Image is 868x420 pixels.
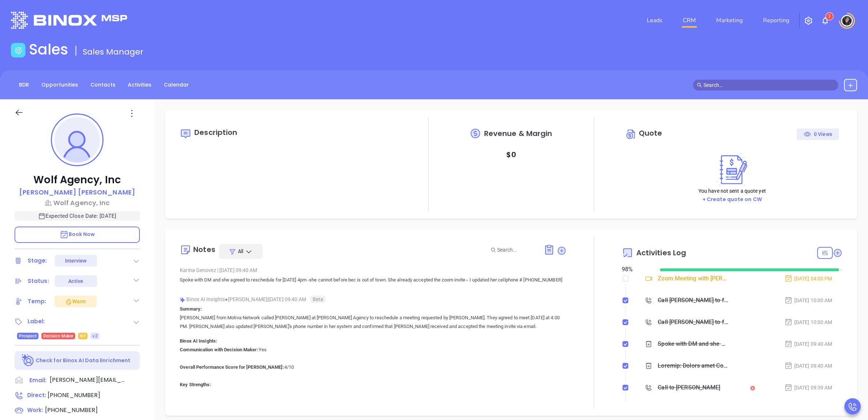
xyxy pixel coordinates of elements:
[804,128,832,140] div: 0 Views
[68,275,83,287] div: Active
[506,148,516,161] p: $ 0
[658,360,728,371] div: Loremip: Dolors amet Consec Adipisc elitse Doeius te Incid Utlabo et doloremagn a enimadm veniamq...
[83,46,143,57] span: Sales Manager
[713,152,752,187] img: Create on CWSell
[658,339,728,349] div: Spoke with DM and she agreed to reschedule for [DATE] 4pm -she cannot before bec is out of town. ...
[658,382,720,393] div: Call to [PERSON_NAME]
[180,364,284,370] b: Overall Performance Score for [PERSON_NAME]:
[28,276,49,287] div: Status:
[784,384,832,392] div: [DATE] 09:39 AM
[180,297,185,303] img: svg%3e
[784,296,832,304] div: [DATE] 10:00 AM
[484,130,552,137] span: Revenue & Margin
[50,376,126,384] span: [PERSON_NAME][EMAIL_ADDRESS][DOMAIN_NAME]
[180,294,566,305] div: Binox AI Insights [PERSON_NAME] | [DATE] 09:40 AM
[784,340,832,348] div: [DATE] 09:40 AM
[45,406,98,414] span: [PHONE_NUMBER]
[194,127,237,137] span: Description
[65,297,86,306] div: Warm
[180,306,202,312] b: Summary:
[28,316,45,327] div: Label:
[680,13,699,28] a: CRM
[37,79,82,91] a: Opportunities
[698,187,766,195] p: You have not sent a quote yet
[123,79,156,91] a: Activities
[784,275,832,283] div: [DATE] 04:00 PM
[180,313,566,331] p: [PERSON_NAME] from Motiva Network called [PERSON_NAME] at [PERSON_NAME] Agency to reschedule a me...
[702,196,762,203] a: + Create quote on CW
[828,14,831,19] span: 3
[28,255,47,266] div: Stage:
[22,354,35,367] img: Ai-Enrich-DaqCidB-.svg
[180,265,566,276] div: Karina Genovez [DATE] 09:40 AM
[54,117,100,163] img: profile-user
[180,338,217,344] b: Binox AI Insights:
[804,16,813,25] img: iconSetting
[36,357,130,364] p: Check for Binox AI Data Enrichment
[19,332,37,340] span: Prospect
[180,382,211,387] b: Key Strengths:
[80,332,86,340] span: NY
[841,15,853,27] img: user
[48,391,100,399] span: [PHONE_NUMBER]
[658,317,728,328] div: Call [PERSON_NAME] to follow up
[27,406,43,414] span: Work:
[29,376,46,385] span: Email:
[625,128,637,140] img: Circle dollar
[636,249,686,256] span: Activities Log
[700,195,764,204] button: + Create quote on CW
[193,246,215,253] div: Notes
[15,79,33,91] a: BDR
[238,248,243,255] span: All
[180,347,258,352] b: Communication with Decision Maker:
[11,12,127,29] img: logo
[92,332,97,340] span: +2
[622,265,651,274] div: 98 %
[180,276,566,284] p: Spoke with DM and she agreed to reschedule for [DATE] 4pm -she cannot before bec is out of town. ...
[43,332,73,340] span: Decision Maker
[826,13,833,20] sup: 3
[15,173,140,187] p: Wolf Agency, Inc
[65,255,87,267] div: Interview
[159,79,193,91] a: Calendar
[713,13,746,28] a: Marketing
[658,273,728,284] div: Zoom Meeting with [PERSON_NAME]
[86,79,120,91] a: Contacts
[28,296,46,307] div: Temp:
[658,295,728,306] div: Call [PERSON_NAME] to follow up
[644,13,665,28] a: Leads
[29,41,68,58] h1: Sales
[760,13,792,28] a: Reporting
[639,128,662,138] span: Quote
[60,231,95,238] span: Book Now
[697,83,702,88] span: search
[821,16,830,25] img: iconNotification
[784,362,832,370] div: [DATE] 09:40 AM
[15,198,140,208] a: Wolf Agency, Inc
[27,391,46,399] span: Direct :
[19,187,135,198] a: [PERSON_NAME] [PERSON_NAME]
[217,267,218,273] span: |
[497,246,536,254] input: Search...
[310,296,326,303] span: Beta
[15,211,140,221] p: Expected Close Date: [DATE]
[703,81,834,89] input: Search…
[225,296,228,302] span: ●
[784,318,832,326] div: [DATE] 10:00 AM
